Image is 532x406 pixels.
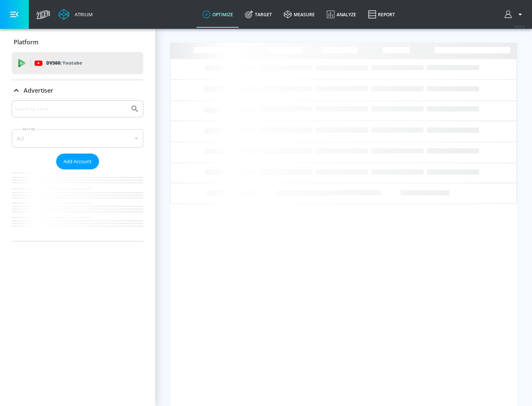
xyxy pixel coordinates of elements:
span: v 4.25.4 [514,24,525,28]
p: DV360: [46,59,82,67]
a: Analyze [321,1,362,28]
div: Atrium [72,11,93,18]
input: Search by name [15,104,127,114]
a: measure [278,1,321,28]
button: Add Account [56,154,99,169]
p: Advertiser [24,86,53,94]
div: Platform [12,32,143,52]
a: Report [362,1,401,28]
nav: list of Advertiser [12,169,143,241]
div: Advertiser [12,100,143,241]
span: Add Account [64,157,92,166]
a: Atrium [58,9,93,20]
div: Advertiser [12,80,143,101]
a: optimize [197,1,239,28]
p: Youtube [62,59,82,67]
div: A-Z [12,129,143,148]
label: Sort By [21,127,37,131]
div: DV360: Youtube [12,52,143,74]
a: Target [239,1,278,28]
p: Platform [14,38,38,46]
